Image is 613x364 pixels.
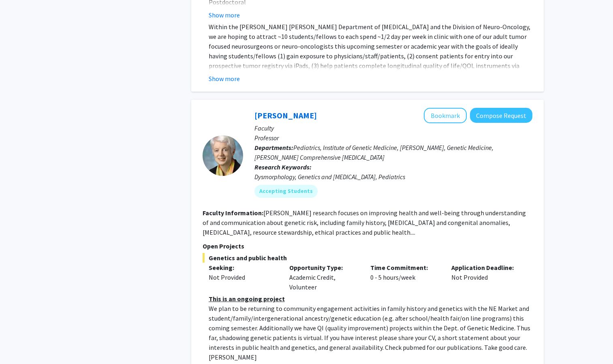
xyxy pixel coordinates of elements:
[254,123,532,133] p: Faculty
[203,209,263,217] b: Faculty Information:
[445,263,526,292] div: Not Provided
[209,10,240,20] button: Show more
[254,163,312,171] b: Research Keywords:
[209,263,278,272] p: Seeking:
[6,328,34,358] iframe: Chat
[254,143,493,161] span: Pediatrics, Institute of Genetic Medicine, [PERSON_NAME], Genetic Medicine, [PERSON_NAME] Compreh...
[470,108,532,123] button: Compose Request to Joann Bodurtha
[209,22,532,90] p: Within the [PERSON_NAME] [PERSON_NAME] Department of [MEDICAL_DATA] and the Division of Neuro-Onc...
[209,295,285,303] u: This is an ongoing project
[254,172,532,182] div: Dysmorphology, Genetics and [MEDICAL_DATA], Pediatrics
[203,241,532,251] p: Open Projects
[209,304,532,362] p: We plan to be returning to community engagement activities in family history and genetics with th...
[283,263,364,292] div: Academic Credit, Volunteer
[451,263,520,272] p: Application Deadline:
[203,209,526,236] fg-read-more: [PERSON_NAME] research focuses on improving health and well-being through understanding of and co...
[209,272,278,282] div: Not Provided
[289,263,358,272] p: Opportunity Type:
[254,185,318,198] mat-chip: Accepting Students
[254,110,317,120] a: [PERSON_NAME]
[254,143,293,152] b: Departments:
[370,263,439,272] p: Time Commitment:
[209,74,240,84] button: Show more
[203,253,532,263] span: Genetics and public health
[424,108,467,123] button: Add Joann Bodurtha to Bookmarks
[364,263,445,292] div: 0 - 5 hours/week
[254,133,532,143] p: Professor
